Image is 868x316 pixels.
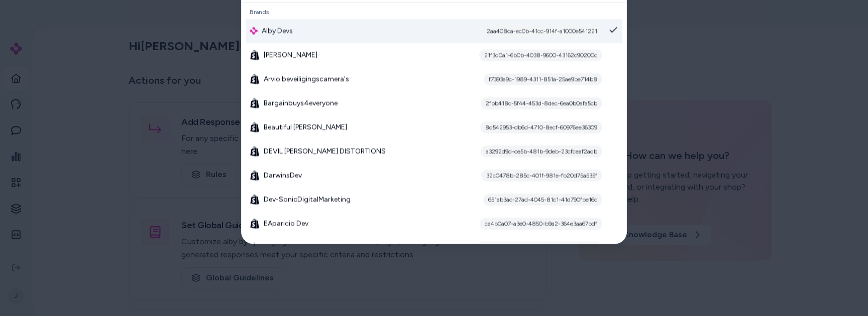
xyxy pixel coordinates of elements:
div: e7729db2-a12a-41c8-8b26-b982574070e6 [477,241,602,253]
div: 2fbb418c-5f44-453d-8dec-6ea0b0afa5cb [481,97,602,109]
span: EAparicio Dev [264,218,308,228]
span: Beautiful [PERSON_NAME] [264,122,347,132]
div: 651ab3ac-27ad-4045-81c1-41d790fbe16c [483,193,602,205]
div: a3292d9d-ce5b-481b-9deb-23cfceaf2adb [481,145,602,157]
div: Suggestions [242,3,626,243]
span: Arvio beveiligingscamera's [264,74,349,84]
span: Alby Devs [262,26,293,36]
div: Brands [246,5,622,19]
div: f7393a9c-1989-4311-851a-25ae9be714b8 [484,73,602,85]
div: ca4b0a07-a3e0-4850-b9a2-364e3aa67bdf [480,217,602,229]
span: [PERSON_NAME] [264,50,317,60]
img: alby Logo [250,27,258,35]
div: 32c0478b-285c-401f-981e-fb20d75a535f [481,169,602,181]
span: Bargainbuys4everyone [264,98,338,108]
div: 8d542953-db6d-4710-8ecf-60976ee36309 [480,121,602,133]
span: Dev-SonicDigitalMarketing [264,194,351,204]
span: DEVIL [PERSON_NAME] DISTORTIONS [264,146,386,156]
span: DarwinsDev [264,170,302,180]
div: 2aa408ca-ec0b-41cc-914f-a1000e541221 [482,25,602,37]
div: 21f3d0a1-6b0b-4038-9600-43162c90200c [479,49,602,61]
span: EVEREVE Dev [264,242,307,252]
